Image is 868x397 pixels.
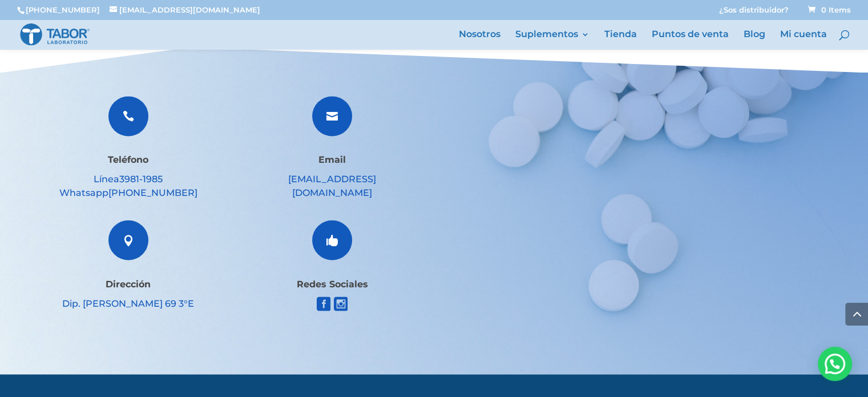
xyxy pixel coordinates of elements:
[48,296,209,310] div: Dip. [PERSON_NAME] 69 3°E
[119,174,163,185] a: 3981-1985
[316,296,330,311] span: social_facebook_square icon
[333,300,348,314] a: social_instagram_square icon
[288,174,376,198] a: [EMAIL_ADDRESS][DOMAIN_NAME]
[108,154,148,165] span: Teléfono
[604,30,637,50] a: Tienda
[26,5,100,14] a: [PHONE_NUMBER]
[459,30,500,50] a: Nosotros
[312,96,352,136] span: 
[652,30,729,50] a: Puntos de venta
[296,278,368,289] span: Redes Sociales
[48,173,209,200] div: Línea Whatsapp
[110,5,260,14] a: [EMAIL_ADDRESS][DOMAIN_NAME]
[106,278,151,289] span: Dirección
[108,220,148,260] span: 
[806,5,851,14] a: 0 Items
[108,96,148,136] span: 
[312,220,352,260] span: 
[318,154,346,165] span: Email
[808,5,851,14] span: 0 Items
[19,22,90,47] img: Laboratorio Tabor
[515,30,590,50] a: Suplementos
[780,30,827,50] a: Mi cuenta
[719,6,789,19] a: ¿Sos distribuidor?
[744,30,765,50] a: Blog
[108,187,197,198] a: [PHONE_NUMBER]
[333,296,348,311] span: social_instagram_square icon
[316,300,330,314] a: social_facebook_square icon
